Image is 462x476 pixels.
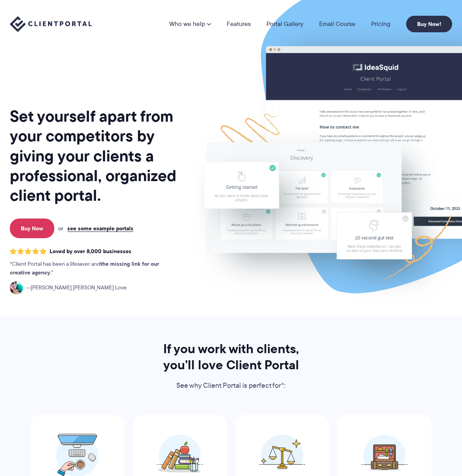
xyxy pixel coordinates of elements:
a: Buy Now! [406,16,452,32]
a: see some example portals [67,225,133,232]
strong: the missing link for our creative agency [10,259,159,277]
h2: If you work with clients, you’ll love Client Portal [146,341,316,373]
p: See why Client Portal is perfect for*: [146,380,316,392]
a: Portal Gallery [266,21,303,27]
a: Buy Now [10,219,54,238]
span: or [58,225,63,232]
span: Loved by over 8,000 businesses [50,248,131,255]
a: Features [227,21,251,27]
span: [PERSON_NAME] [PERSON_NAME] Love [26,283,127,292]
a: Pricing [371,21,390,27]
a: Who we help [169,21,211,27]
a: Email Course [319,21,355,27]
h1: Set yourself apart from your competitors by giving your clients a professional, organized client ... [10,106,187,205]
p: Client Portal has been a lifesaver and . [10,260,175,277]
